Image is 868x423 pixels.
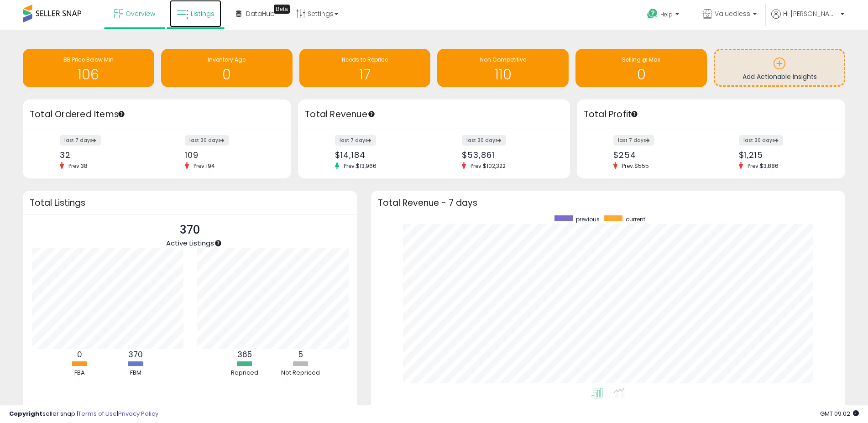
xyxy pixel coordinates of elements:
div: Tooltip anchor [274,5,290,14]
span: Prev: $555 [617,162,654,170]
h1: 110 [442,67,564,82]
h3: Total Listings [30,199,350,206]
div: FBA [52,369,107,377]
span: 2025-10-14 09:02 GMT [820,409,859,418]
span: DataHub [246,9,275,18]
span: Listings [191,9,214,18]
div: $1,215 [739,150,829,160]
span: Inventory Age [208,56,246,63]
span: Non Competitive [480,56,526,63]
h3: Total Revenue [305,108,563,121]
strong: Copyright [9,409,42,418]
a: Help [640,1,688,30]
label: last 7 days [613,135,654,146]
a: BB Price Below Min 106 [23,49,154,87]
div: Tooltip anchor [367,110,376,118]
span: Prev: 38 [64,162,92,170]
div: Tooltip anchor [214,239,222,247]
div: Not Repriced [273,369,328,377]
a: Needs to Reprice 17 [299,49,431,87]
span: Help [660,10,673,18]
b: 0 [77,349,82,360]
div: $254 [613,150,704,160]
h1: 17 [304,67,426,82]
label: last 30 days [185,135,229,146]
span: Needs to Reprice [342,56,388,63]
h3: Total Profit [584,108,838,121]
div: 32 [60,150,150,160]
h3: Total Ordered Items [30,108,284,121]
a: Terms of Use [78,409,117,418]
div: seller snap | | [9,410,158,418]
a: Selling @ Max 0 [575,49,707,87]
div: Tooltip anchor [117,110,125,118]
span: Prev: $102,322 [466,162,510,170]
a: Inventory Age 0 [161,49,293,87]
span: Overview [125,9,155,18]
span: Active Listings [166,238,214,248]
span: current [626,215,645,223]
span: Hi [PERSON_NAME] [783,9,838,18]
label: last 30 days [739,135,783,146]
b: 365 [237,349,252,360]
label: last 30 days [462,135,506,146]
h1: 106 [27,67,150,82]
h1: 0 [166,67,288,82]
span: BB Price Below Min [63,56,114,63]
span: Valuedless [715,9,750,18]
h1: 0 [580,67,702,82]
span: Prev: $3,886 [743,162,783,170]
a: Add Actionable Insights [715,50,844,85]
span: Prev: 194 [189,162,220,170]
a: Privacy Policy [118,409,158,418]
label: last 7 days [335,135,376,146]
div: $53,861 [462,150,554,160]
p: 370 [166,221,214,239]
span: previous [576,215,600,223]
a: Non Competitive 110 [437,49,569,87]
div: Repriced [217,369,272,377]
div: FBM [108,369,163,377]
label: last 7 days [60,135,101,146]
a: Hi [PERSON_NAME] [771,9,844,30]
div: $14,184 [335,150,427,160]
span: Add Actionable Insights [743,72,817,81]
div: Tooltip anchor [630,110,638,118]
span: Selling @ Max [622,56,660,63]
b: 370 [128,349,143,360]
span: Prev: $13,966 [339,162,381,170]
b: 5 [298,349,303,360]
i: Get Help [647,8,658,20]
h3: Total Revenue - 7 days [378,199,838,206]
div: 109 [185,150,275,160]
